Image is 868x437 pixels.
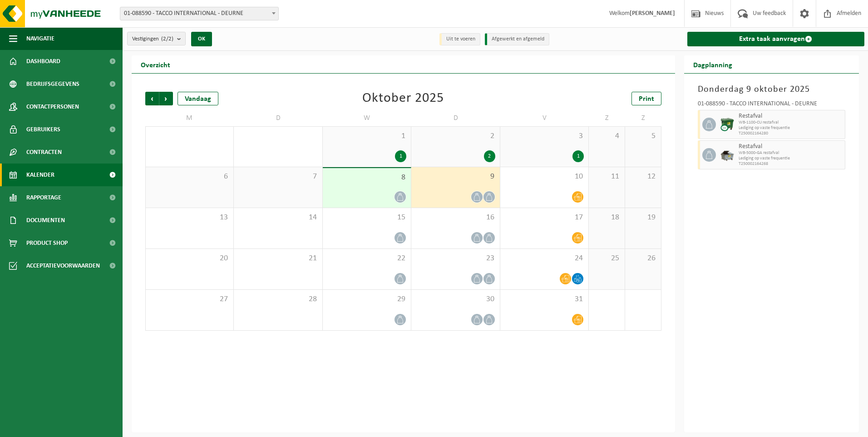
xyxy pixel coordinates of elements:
[698,83,846,96] h3: Donderdag 9 oktober 2025
[120,7,278,20] span: 01-088590 - TACCO INTERNATIONAL - DEURNE
[26,50,60,73] span: Dashboard
[26,186,61,209] span: Rapportage
[572,150,584,162] div: 1
[687,32,865,46] a: Extra taak aanvragen
[485,33,549,45] li: Afgewerkt en afgemeld
[26,254,100,277] span: Acceptatievoorwaarden
[26,73,79,95] span: Bedrijfsgegevens
[739,120,843,125] span: WB-1100-CU restafval
[238,253,317,263] span: 21
[593,253,620,263] span: 25
[26,164,54,186] span: Kalender
[505,253,584,263] span: 24
[327,131,406,141] span: 1
[631,92,661,105] a: Print
[150,213,229,223] span: 13
[127,32,186,45] button: Vestigingen(2/2)
[323,110,411,126] td: W
[327,213,406,223] span: 15
[327,294,406,304] span: 29
[698,101,846,110] div: 01-088590 - TACCO INTERNATIONAL - DEURNE
[739,150,843,156] span: WB-5000-GA restafval
[145,110,234,126] td: M
[238,294,317,304] span: 28
[630,10,675,17] strong: [PERSON_NAME]
[26,232,68,254] span: Product Shop
[178,92,218,105] div: Vandaag
[684,55,741,73] h2: Dagplanning
[26,95,79,118] span: Contactpersonen
[593,131,620,141] span: 4
[500,110,589,126] td: V
[505,294,584,304] span: 31
[739,143,843,150] span: Restafval
[630,253,656,263] span: 26
[145,92,159,105] span: Vorige
[416,253,495,263] span: 23
[26,27,54,50] span: Navigatie
[505,131,584,141] span: 3
[150,172,229,182] span: 6
[505,172,584,182] span: 10
[630,172,656,182] span: 12
[238,172,317,182] span: 7
[630,213,656,223] span: 19
[238,213,317,223] span: 14
[416,172,495,182] span: 9
[739,113,843,120] span: Restafval
[150,253,229,263] span: 20
[395,150,406,162] div: 1
[416,131,495,141] span: 2
[159,92,173,105] span: Volgende
[720,148,734,162] img: WB-5000-GAL-GY-01
[739,125,843,131] span: Lediging op vaste frequentie
[639,95,654,103] span: Print
[593,172,620,182] span: 11
[26,141,62,164] span: Contracten
[26,118,60,141] span: Gebruikers
[739,156,843,161] span: Lediging op vaste frequentie
[132,32,173,46] span: Vestigingen
[589,110,625,126] td: Z
[191,32,212,46] button: OK
[505,213,584,223] span: 17
[625,110,661,126] td: Z
[739,161,843,167] span: T250002164268
[161,36,173,42] count: (2/2)
[439,33,480,45] li: Uit te voeren
[593,213,620,223] span: 18
[234,110,322,126] td: D
[416,294,495,304] span: 30
[327,173,406,183] span: 8
[411,110,500,126] td: D
[416,213,495,223] span: 16
[150,294,229,304] span: 27
[630,131,656,141] span: 5
[26,209,65,232] span: Documenten
[362,92,444,105] div: Oktober 2025
[132,55,179,73] h2: Overzicht
[720,118,734,131] img: WB-1100-CU
[739,131,843,136] span: T250002164280
[120,7,279,20] span: 01-088590 - TACCO INTERNATIONAL - DEURNE
[484,150,495,162] div: 2
[327,253,406,263] span: 22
